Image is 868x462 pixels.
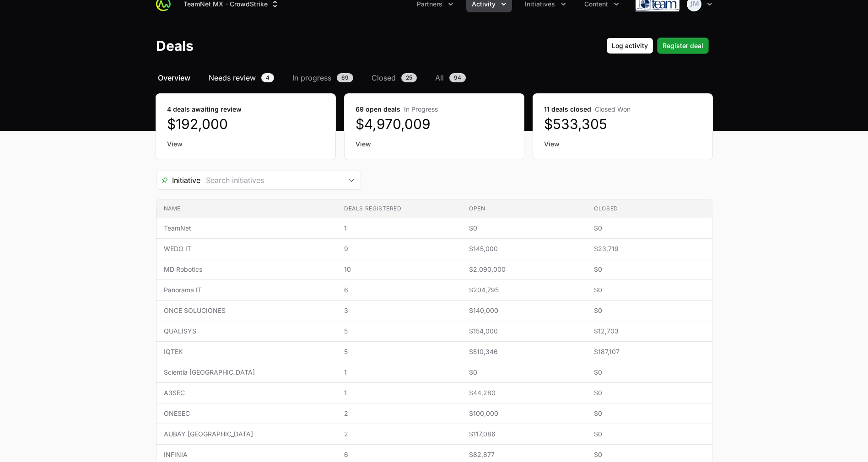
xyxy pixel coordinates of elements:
[156,72,192,83] a: Overview
[164,368,329,377] span: Scientia [GEOGRAPHIC_DATA]
[164,306,329,315] span: ONCE SOLUCIONES
[167,105,324,114] dt: 4 deals awaiting review
[594,430,704,439] span: $0
[469,430,579,439] span: $117,086
[469,409,579,418] span: $100,000
[594,347,704,356] span: $187,107
[207,72,276,83] a: Needs review4
[164,409,329,418] span: ONESEC
[372,72,396,83] span: Closed
[612,40,648,51] span: Log activity
[164,450,329,459] span: INFINIA
[344,450,454,459] span: 6
[156,199,337,218] th: Name
[209,72,256,83] span: Needs review
[594,224,704,233] span: $0
[544,105,701,114] dt: 11 deals closed
[167,140,324,149] a: View
[370,72,419,83] a: Closed25
[356,116,513,132] dd: $4,970,009
[594,450,704,459] span: $0
[344,327,454,336] span: 5
[594,368,704,377] span: $0
[606,38,653,54] button: Log activity
[337,73,353,82] span: 69
[657,38,709,54] button: Register deal
[164,265,329,274] span: MD Robotics
[167,116,324,132] dd: $192,000
[344,244,454,253] span: 9
[291,72,355,83] a: In progress69
[544,116,701,132] dd: $533,305
[156,175,200,186] span: Initiative
[164,388,329,398] span: A3SEC
[544,140,701,149] a: View
[344,409,454,418] span: 2
[469,327,579,336] span: $154,000
[435,72,444,83] span: All
[433,72,468,83] a: All94
[344,265,454,274] span: 10
[292,72,331,83] span: In progress
[594,327,704,336] span: $12,703
[594,285,704,295] span: $0
[594,306,704,315] span: $0
[344,368,454,377] span: 1
[164,285,329,295] span: Panorama IT
[595,105,631,113] span: Closed Won
[344,388,454,398] span: 1
[594,409,704,418] span: $0
[158,72,190,83] span: Overview
[594,388,704,398] span: $0
[594,265,704,274] span: $0
[469,265,579,274] span: $2,090,000
[344,285,454,295] span: 6
[663,40,703,51] span: Register deal
[344,306,454,315] span: 3
[164,244,329,253] span: WEDO IT
[449,73,466,82] span: 94
[164,347,329,356] span: IQTEK
[469,450,579,459] span: $82,877
[462,199,587,218] th: Open
[469,347,579,356] span: $510,346
[342,171,361,189] div: Open
[469,368,579,377] span: $0
[469,306,579,315] span: $140,000
[156,72,712,83] nav: Deals navigation
[200,171,342,189] input: Search initiatives
[356,105,513,114] dt: 69 open deals
[164,224,329,233] span: TeamNet
[261,73,274,82] span: 4
[469,244,579,253] span: $145,000
[164,327,329,336] span: QUALISYS
[401,73,417,82] span: 25
[164,430,329,439] span: AUBAY [GEOGRAPHIC_DATA]
[344,224,454,233] span: 1
[469,388,579,398] span: $44,280
[404,105,438,113] span: In Progress
[337,199,462,218] th: Deals registered
[156,38,194,54] h1: Deals
[606,38,709,54] div: Primary actions
[594,244,704,253] span: $23,719
[344,347,454,356] span: 5
[469,224,579,233] span: $0
[469,285,579,295] span: $204,795
[344,430,454,439] span: 2
[356,140,513,149] a: View
[587,199,712,218] th: Closed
